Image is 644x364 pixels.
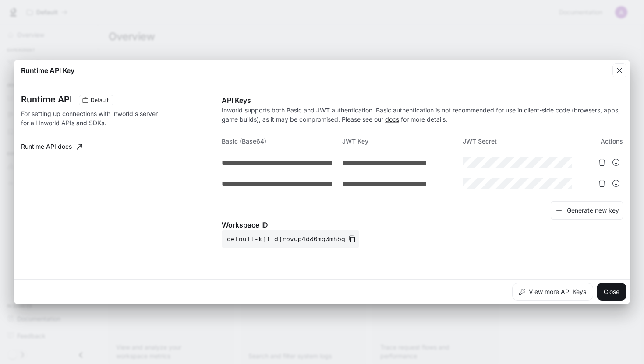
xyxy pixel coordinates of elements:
[222,131,342,152] th: Basic (Base64)
[222,95,623,105] p: API Keys
[595,176,609,190] button: Delete API key
[21,65,74,76] p: Runtime API Key
[385,115,399,123] a: docs
[222,220,623,230] p: Workspace ID
[597,283,626,301] button: Close
[79,95,113,105] div: These keys will apply to your current workspace only
[222,230,359,248] button: default-kjifdjr5vup4d30mg3mh5q
[342,131,463,152] th: JWT Key
[583,131,623,152] th: Actions
[21,95,72,104] h3: Runtime API
[463,131,583,152] th: JWT Secret
[87,96,112,104] span: Default
[222,105,623,124] p: Inworld supports both Basic and JWT authentication. Basic authentication is not recommended for u...
[512,283,593,301] button: View more API Keys
[609,176,623,190] button: Suspend API key
[595,155,609,169] button: Delete API key
[551,201,623,220] button: Generate new key
[21,109,166,127] p: For setting up connections with Inworld's server for all Inworld APIs and SDKs.
[609,155,623,169] button: Suspend API key
[18,138,86,155] a: Runtime API docs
